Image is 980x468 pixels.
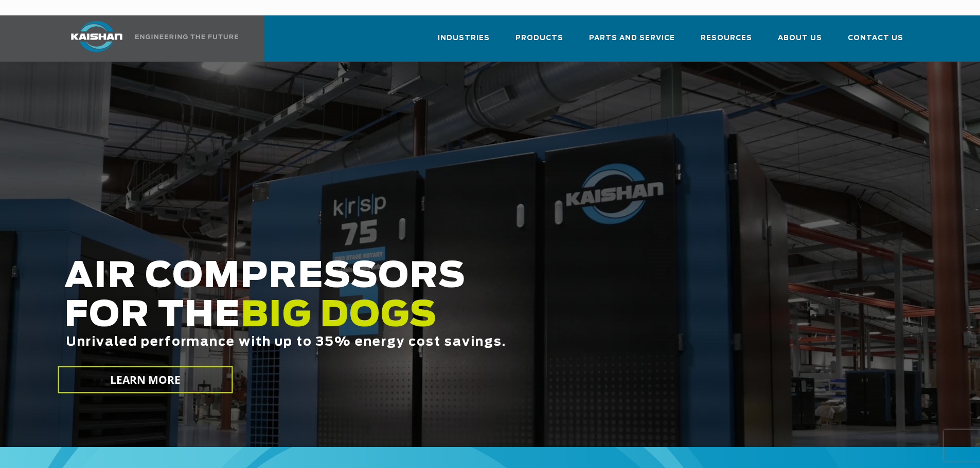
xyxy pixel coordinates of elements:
h2: AIR COMPRESSORS FOR THE [64,257,772,381]
img: kaishan logo [58,21,135,52]
span: Industries [438,32,490,44]
span: BIG DOGS [241,298,437,333]
img: Engineering the future [135,34,238,39]
span: Unrivaled performance with up to 35% energy cost savings. [66,336,506,348]
a: Industries [438,25,490,60]
a: LEARN MORE [58,366,233,394]
span: Products [515,32,563,44]
a: Parts and Service [589,25,675,60]
a: About Us [778,25,822,60]
span: Contact Us [848,32,903,44]
span: About Us [778,32,822,44]
a: Resources [701,25,752,60]
span: Resources [701,32,752,44]
a: Contact Us [848,25,903,60]
span: Parts and Service [589,32,675,44]
span: LEARN MORE [110,372,181,387]
a: Kaishan USA [58,15,240,62]
a: Products [515,25,563,60]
